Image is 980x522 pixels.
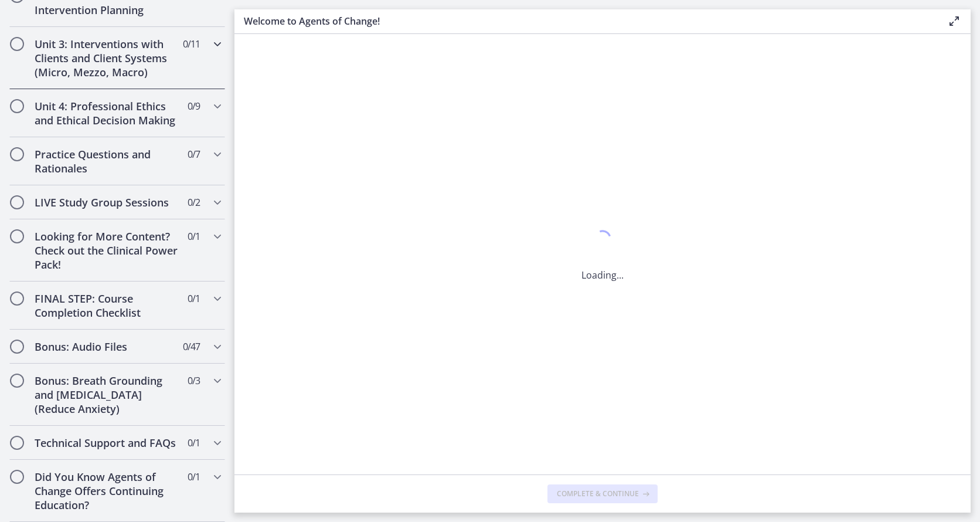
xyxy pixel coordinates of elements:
h2: Technical Support and FAQs [35,436,178,450]
button: Complete & continue [547,484,658,503]
span: 0 / 3 [188,374,200,388]
span: 0 / 1 [188,470,200,484]
span: 0 / 2 [188,195,200,209]
h2: LIVE Study Group Sessions [35,195,178,209]
h2: Practice Questions and Rationales [35,147,178,175]
span: 0 / 1 [188,436,200,450]
h2: FINAL STEP: Course Completion Checklist [35,291,178,320]
span: 0 / 9 [188,99,200,113]
p: Loading... [581,268,624,282]
span: 0 / 47 [183,340,200,354]
h2: Did You Know Agents of Change Offers Continuing Education? [35,470,178,512]
h2: Bonus: Audio Files [35,340,178,354]
h2: Looking for More Content? Check out the Clinical Power Pack! [35,229,178,272]
span: 0 / 1 [188,291,200,306]
div: 1 [581,227,624,254]
span: 0 / 1 [188,229,200,243]
h3: Welcome to Agents of Change! [244,14,928,28]
span: Complete & continue [557,489,639,499]
h2: Unit 4: Professional Ethics and Ethical Decision Making [35,99,178,127]
h2: Bonus: Breath Grounding and [MEDICAL_DATA] (Reduce Anxiety) [35,374,178,416]
h2: Unit 3: Interventions with Clients and Client Systems (Micro, Mezzo, Macro) [35,37,178,79]
span: 0 / 11 [183,37,200,51]
span: 0 / 7 [188,147,200,161]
